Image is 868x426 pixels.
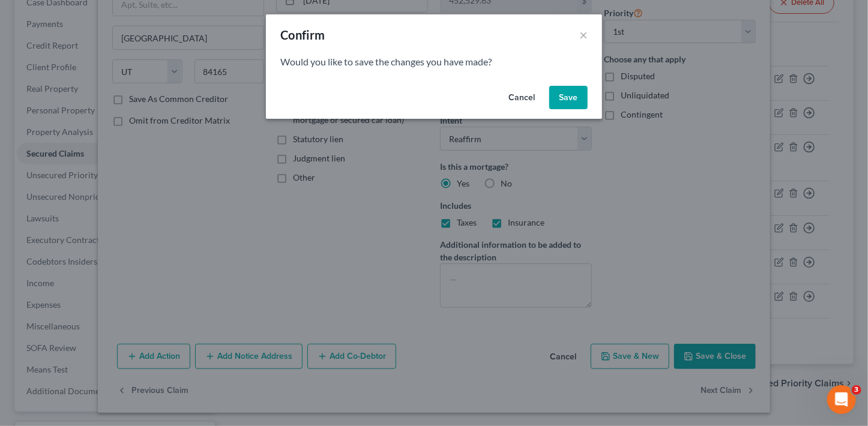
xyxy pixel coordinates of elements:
button: Cancel [499,86,544,110]
p: Would you like to save the changes you have made? [280,55,588,69]
span: 3 [852,385,861,395]
div: Confirm [280,26,325,43]
button: × [579,28,588,42]
button: Save [549,86,588,110]
iframe: Intercom live chat [827,385,856,414]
